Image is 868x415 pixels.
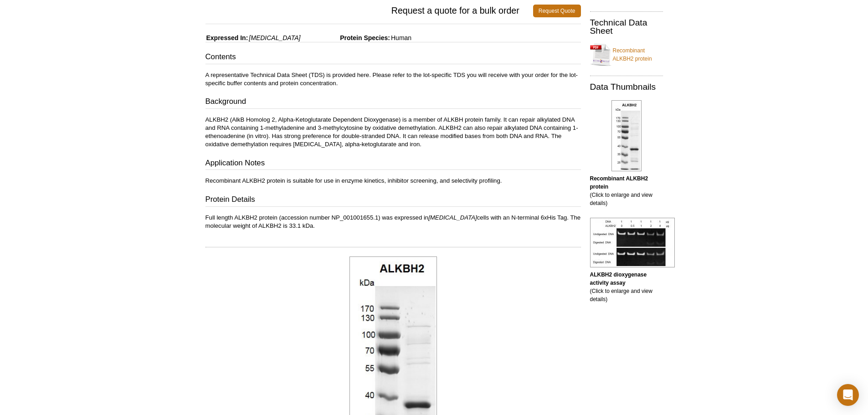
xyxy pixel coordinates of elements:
p: ALKBH2 (AlkB Homolog 2, Alpha-Ketoglutarate Dependent Dioxygenase) is a member of ALKBH protein f... [205,116,581,149]
a: Recombinant ALKBH2 protein [590,41,663,68]
i: [MEDICAL_DATA] [428,214,477,221]
p: (Click to enlarge and view details) [590,174,663,207]
h2: Data Thumbnails [590,83,663,91]
a: Request Quote [533,5,581,17]
span: Protein Species: [302,34,390,41]
span: Request a quote for a bulk order [205,5,533,17]
span: Expressed In: [205,34,248,41]
p: Full length ALKBH2 protein (accession number NP_001001655.1) was expressed in cells with an N-ter... [205,214,581,230]
div: Open Intercom Messenger [837,384,859,406]
h2: Technical Data Sheet [590,19,663,35]
b: Recombinant ALKBH2 protein [590,175,648,190]
p: Recombinant ALKBH2 protein is suitable for use in enzyme kinetics, inhibitor screening, and selec... [205,177,581,185]
h3: Contents [205,51,581,64]
h3: Background [205,96,581,109]
img: Recombinant ALKBH2 protein [611,100,642,171]
h3: Application Notes [205,158,581,170]
h3: Protein Details [205,194,581,207]
p: (Click to enlarge and view details) [590,271,663,303]
p: A representative Technical Data Sheet (TDS) is provided here. Please refer to the lot-specific TD... [205,71,581,87]
b: ALKBH2 dioxygenase activity assay [590,272,647,286]
span: Human [390,34,411,41]
i: [MEDICAL_DATA] [249,34,300,41]
img: ALKBH2 dioxygenase activity assay [590,218,675,267]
